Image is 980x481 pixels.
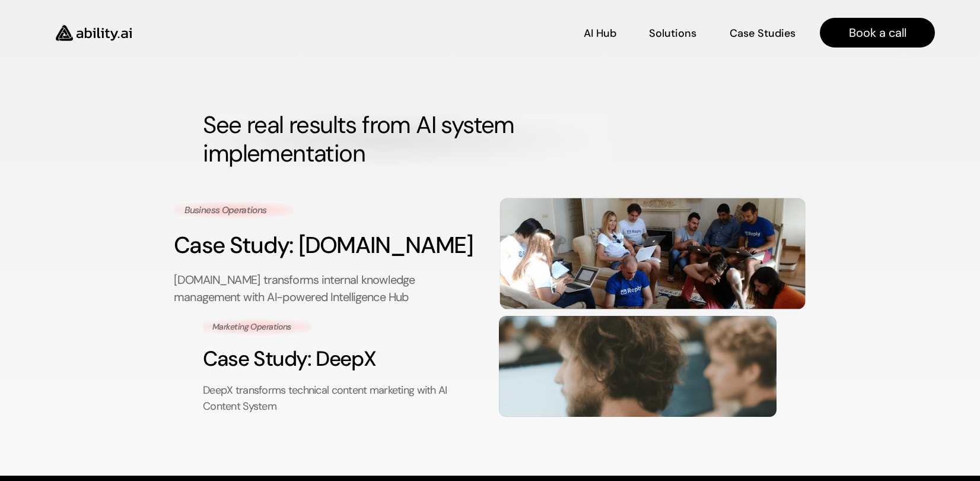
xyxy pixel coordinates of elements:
p: [DOMAIN_NAME] transforms internal knowledge management with AI-powered Intelligence Hub [174,271,481,306]
p: Marketing Operations [212,321,302,333]
p: AI Hub [584,26,616,41]
p: Business Operations [184,204,283,217]
p: Solutions [649,26,696,41]
a: Book a call [820,18,935,48]
a: AI Hub [584,23,616,43]
strong: See real results from AI system implementation [203,109,520,169]
a: Business OperationsCase Study: [DOMAIN_NAME][DOMAIN_NAME] transforms internal knowledge managemen... [174,198,806,309]
h3: Case Study: DeepX [203,344,481,374]
p: Case Studies [730,26,796,41]
p: Book a call [849,24,906,41]
h3: Case Study: [DOMAIN_NAME] [174,229,481,261]
a: Marketing OperationsCase Study: DeepXDeepX transforms technical content marketing with AI Content... [203,316,777,417]
nav: Main navigation [148,18,935,48]
p: DeepX transforms technical content marketing with AI Content System [203,382,481,414]
a: Solutions [649,23,696,43]
a: Case Studies [729,23,796,43]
